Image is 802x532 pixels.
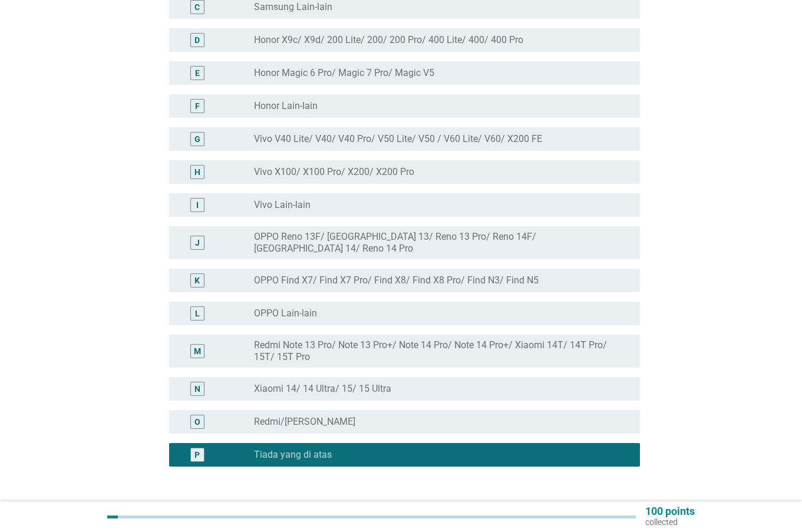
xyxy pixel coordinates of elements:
label: Redmi/[PERSON_NAME] [254,416,355,428]
label: OPPO Reno 13F/ [GEOGRAPHIC_DATA] 13/ Reno 13 Pro/ Reno 14F/ [GEOGRAPHIC_DATA] 14/ Reno 14 Pro [254,231,621,255]
label: Honor Lain-lain [254,100,318,112]
div: C [194,1,200,14]
div: G [194,133,200,146]
p: 100 points [645,506,695,517]
label: Tiada yang di atas [254,449,332,461]
div: I [196,199,199,212]
label: OPPO Find X7/ Find X7 Pro/ Find X8/ Find X8 Pro/ Find N3/ Find N5 [254,275,539,286]
label: Xiaomi 14/ 14 Ultra/ 15/ 15 Ultra [254,383,391,395]
label: Vivo Lain-lain [254,199,311,211]
label: Vivo V40 Lite/ V40/ V40 Pro/ V50 Lite/ V50 / V60 Lite/ V60/ X200 FE [254,133,542,145]
div: M [194,345,201,358]
label: OPPO Lain-lain [254,308,317,319]
label: Honor Magic 6 Pro/ Magic 7 Pro/ Magic V5 [254,67,434,79]
label: Redmi Note 13 Pro/ Note 13 Pro+/ Note 14 Pro/ Note 14 Pro+/ Xiaomi 14T/ 14T Pro/ 15T/ 15T Pro [254,339,621,363]
div: O [194,416,200,428]
div: D [194,34,200,47]
div: K [194,275,200,287]
div: E [195,67,200,80]
p: collected [645,517,695,527]
label: Samsung Lain-lain [254,1,332,13]
div: J [195,237,200,249]
div: L [195,308,200,320]
div: H [194,166,200,179]
div: P [194,449,200,461]
label: Vivo X100/ X100 Pro/ X200/ X200 Pro [254,166,414,178]
div: N [194,383,200,395]
div: F [195,100,200,113]
label: Honor X9c/ X9d/ 200 Lite/ 200/ 200 Pro/ 400 Lite/ 400/ 400 Pro [254,34,523,46]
